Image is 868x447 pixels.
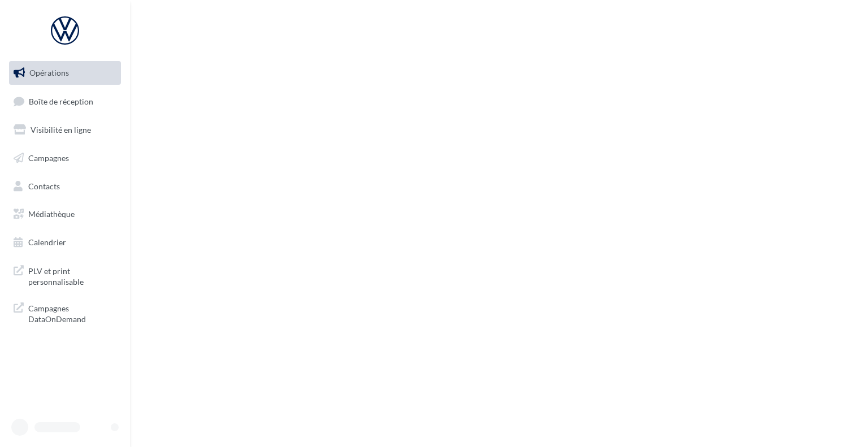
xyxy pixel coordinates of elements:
[7,61,123,85] a: Opérations
[7,118,123,142] a: Visibilité en ligne
[7,202,123,226] a: Médiathèque
[7,175,123,198] a: Contacts
[29,96,93,106] span: Boîte de réception
[7,231,123,254] a: Calendrier
[7,296,123,329] a: Campagnes DataOnDemand
[7,259,123,292] a: PLV et print personnalisable
[29,68,69,77] span: Opérations
[28,209,75,219] span: Médiathèque
[28,181,60,190] span: Contacts
[28,301,116,325] span: Campagnes DataOnDemand
[7,89,123,114] a: Boîte de réception
[28,237,66,247] span: Calendrier
[28,263,116,288] span: PLV et print personnalisable
[31,125,91,134] span: Visibilité en ligne
[7,146,123,170] a: Campagnes
[28,153,69,163] span: Campagnes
